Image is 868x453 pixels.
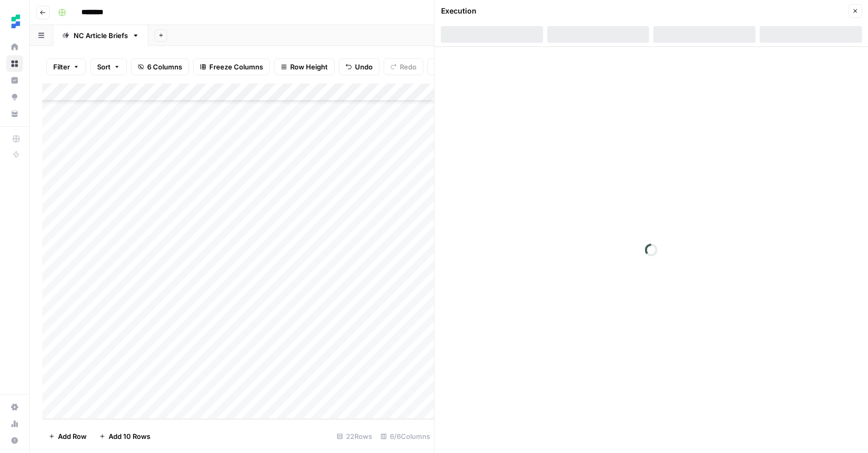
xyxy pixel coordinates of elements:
button: Filter [46,58,86,75]
a: Settings [6,399,23,415]
button: Undo [339,58,379,75]
button: 6 Columns [131,58,189,75]
span: Row Height [290,62,328,72]
button: Add 10 Rows [93,428,157,445]
a: NC Article Briefs [53,25,148,46]
a: Browse [6,55,23,72]
button: Sort [90,58,127,75]
a: Opportunities [6,89,23,105]
span: Undo [355,62,373,72]
span: Filter [53,62,70,72]
div: Execution [441,6,477,16]
button: Workspace: Ten Speed [6,8,23,34]
span: Add Row [58,431,87,442]
a: Insights [6,72,23,89]
a: Home [6,39,23,55]
a: Usage [6,415,23,432]
span: Sort [97,62,111,72]
button: Redo [384,58,423,75]
button: Row Height [274,58,335,75]
span: Freeze Columns [209,62,263,72]
button: Freeze Columns [193,58,270,75]
div: NC Article Briefs [74,30,128,41]
span: Redo [400,62,417,72]
img: Ten Speed Logo [6,12,25,31]
a: Your Data [6,105,23,122]
div: 6/6 Columns [376,428,434,445]
button: Help + Support [6,432,23,449]
button: Add Row [42,428,93,445]
span: Add 10 Rows [109,431,150,442]
div: 22 Rows [332,428,376,445]
span: 6 Columns [147,62,182,72]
